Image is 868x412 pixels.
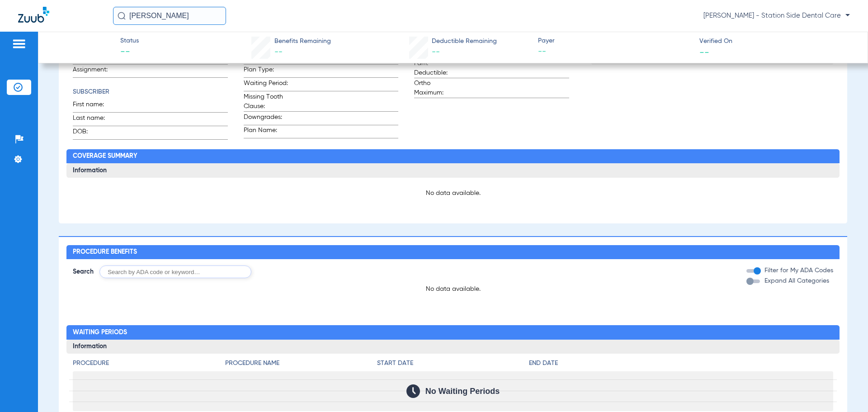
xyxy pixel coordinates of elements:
[244,113,288,125] span: Downgrades:
[538,46,692,57] span: --
[377,359,529,371] app-breakdown-title: Start Date
[274,48,283,56] span: --
[73,114,117,126] span: Last name:
[99,265,251,278] input: Search by ADA code or keyword…
[244,126,288,138] span: Plan Name:
[763,266,833,275] label: Filter for My ADA Codes
[73,359,225,371] app-breakdown-title: Procedure
[529,359,833,368] h4: End Date
[12,38,26,49] img: hamburger-icon
[66,340,839,354] h3: Information
[113,7,226,25] input: Search for patients
[73,65,117,77] span: Assignment:
[225,359,377,371] app-breakdown-title: Procedure Name
[66,163,839,178] h3: Information
[406,384,420,398] img: Calendar
[764,278,829,284] span: Expand All Categories
[432,37,497,46] span: Deductible Remaining
[414,59,458,78] span: Fam. Deductible:
[66,245,839,260] h2: Procedure Benefits
[414,79,458,98] span: Ortho Maximum:
[73,127,117,139] span: DOB:
[703,11,850,20] span: [PERSON_NAME] - Station Side Dental Care
[118,12,126,20] img: Search Icon
[699,37,853,46] span: Verified On
[538,36,692,46] span: Payer
[73,359,225,368] h4: Procedure
[18,7,49,23] img: Zuub Logo
[225,359,377,368] h4: Procedure Name
[244,65,288,77] span: Plan Type:
[244,92,288,111] span: Missing Tooth Clause:
[66,325,839,340] h2: Waiting Periods
[377,359,529,368] h4: Start Date
[699,47,709,57] span: --
[66,149,839,164] h2: Coverage Summary
[66,284,839,294] p: No data available.
[120,46,139,59] span: --
[73,87,227,97] h4: Subscriber
[244,79,288,91] span: Waiting Period:
[432,48,440,56] span: --
[73,267,94,276] span: Search
[73,100,117,112] span: First name:
[529,359,833,371] app-breakdown-title: End Date
[120,36,139,46] span: Status
[425,387,500,396] span: No Waiting Periods
[274,37,331,46] span: Benefits Remaining
[73,189,833,198] p: No data available.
